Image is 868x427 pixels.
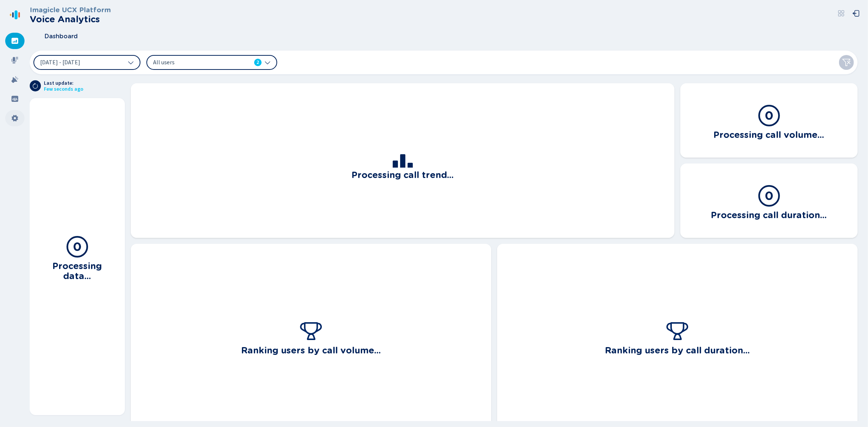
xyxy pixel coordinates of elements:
div: Alarms [5,71,25,88]
svg: funnel-disabled [842,58,851,67]
h3: Processing call duration... [711,208,827,220]
svg: arrow-clockwise [32,83,38,89]
h3: Processing data... [39,259,116,281]
span: All users [153,58,239,67]
button: Clear filters [839,55,854,70]
div: Settings [5,110,25,126]
div: Dashboard [5,33,25,49]
span: [DATE] - [DATE] [40,59,80,65]
svg: dashboard-filled [11,37,19,45]
span: 2 [257,59,259,66]
h2: Voice Analytics [30,14,111,25]
div: Recordings [5,52,25,68]
svg: chevron-down [128,59,134,65]
h3: Ranking users by call duration... [605,343,750,356]
button: [DATE] - [DATE] [33,55,140,70]
h3: Processing call trend... [352,168,454,180]
h3: Ranking users by call volume... [241,343,381,356]
div: Groups [5,91,25,107]
h3: Imagicle UCX Platform [30,6,111,14]
svg: alarm-filled [11,76,19,83]
svg: box-arrow-left [852,10,860,17]
span: Few seconds ago [44,86,83,92]
span: Dashboard [45,33,78,40]
span: Last update: [44,80,83,86]
h3: Processing call volume... [714,127,825,140]
svg: groups-filled [11,95,19,103]
svg: chevron-down [265,59,271,65]
svg: mic-fill [11,56,19,64]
